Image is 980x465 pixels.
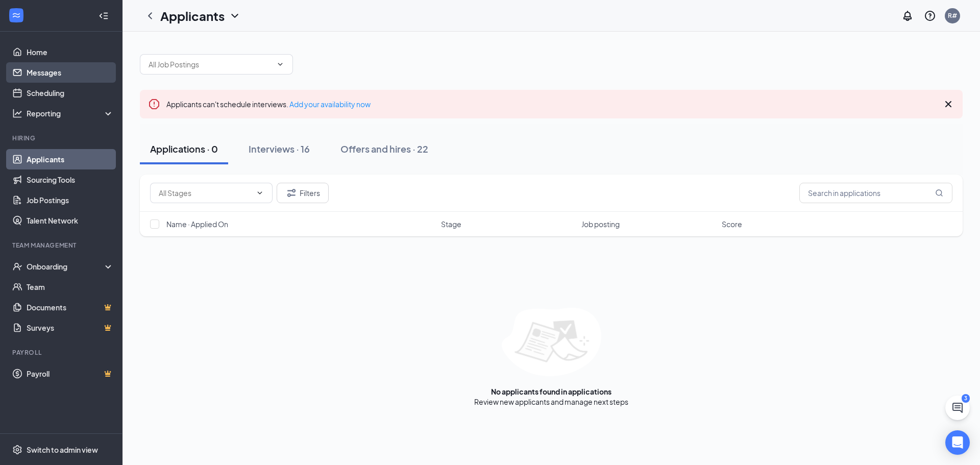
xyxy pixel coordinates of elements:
[945,396,970,420] button: ChatActive
[581,219,620,229] span: Job posting
[12,134,112,142] div: Hiring
[99,11,109,21] svg: Collapse
[27,108,114,118] div: Reporting
[945,430,970,455] div: Open Intercom Messenger
[27,317,114,338] a: SurveysCrown
[277,183,329,203] button: Filter Filters
[27,83,114,103] a: Scheduling
[27,149,114,169] a: Applicants
[474,397,628,407] div: Review new applicants and manage next steps
[27,210,114,231] a: Talent Network
[144,10,156,22] svg: ChevronLeft
[901,10,914,22] svg: Notifications
[27,277,114,297] a: Team
[12,108,22,118] svg: Analysis
[27,62,114,83] a: Messages
[948,11,957,20] div: R#
[160,7,225,25] h1: Applicants
[27,190,114,210] a: Job Postings
[27,363,114,384] a: PayrollCrown
[962,394,970,403] div: 3
[12,261,22,272] svg: UserCheck
[289,100,371,109] a: Add your availability now
[11,10,21,20] svg: WorkstreamLogo
[256,189,264,197] svg: ChevronDown
[229,10,241,22] svg: ChevronDown
[148,98,160,110] svg: Error
[166,219,228,229] span: Name · Applied On
[150,142,218,155] div: Applications · 0
[149,59,272,70] input: All Job Postings
[924,10,936,22] svg: QuestionInfo
[935,189,943,197] svg: MagnifyingGlass
[502,308,601,376] img: empty-state
[799,183,952,203] input: Search in applications
[27,42,114,62] a: Home
[27,445,98,455] div: Switch to admin view
[441,219,461,229] span: Stage
[27,297,114,317] a: DocumentsCrown
[951,402,964,414] svg: ChatActive
[12,241,112,250] div: Team Management
[27,169,114,190] a: Sourcing Tools
[27,261,105,272] div: Onboarding
[159,187,252,199] input: All Stages
[722,219,742,229] span: Score
[276,60,284,68] svg: ChevronDown
[166,100,371,109] span: Applicants can't schedule interviews.
[285,187,298,199] svg: Filter
[12,445,22,455] svg: Settings
[12,348,112,357] div: Payroll
[491,386,611,397] div: No applicants found in applications
[340,142,428,155] div: Offers and hires · 22
[942,98,954,110] svg: Cross
[249,142,310,155] div: Interviews · 16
